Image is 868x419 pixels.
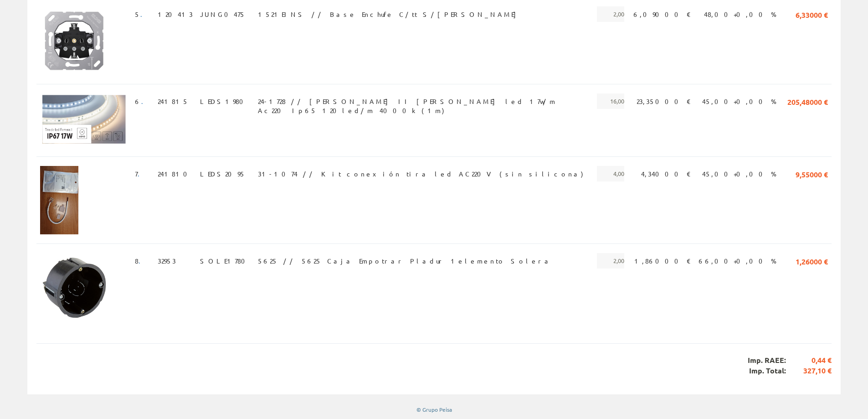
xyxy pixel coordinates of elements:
img: Foto artículo (192x117.75539568345) [40,93,128,147]
div: © Grupo Peisa [27,406,841,414]
img: Foto artículo (84.375x150) [40,166,78,234]
span: LEDS2095 [200,166,246,181]
span: 6,09000 € [633,6,691,22]
span: 205,48000 € [787,93,828,109]
span: 24-1728 // [PERSON_NAME] II [PERSON_NAME] led 17w/m Ac220 Ip65 120led/m 4000k (1m) [258,93,586,109]
span: 327,10 € [786,366,832,376]
span: 5 [135,6,148,22]
span: 23,35000 € [637,93,691,109]
span: 241810 [158,166,193,181]
span: 120413 [158,6,193,22]
div: Imp. RAEE: Imp. Total: [36,343,832,388]
span: 0,44 € [786,355,832,366]
span: 45,00+0,00 % [702,93,776,109]
span: 4,34000 € [641,166,691,181]
span: 1,86000 € [634,253,691,269]
span: 32953 [158,253,176,269]
span: 66,00+0,00 % [699,253,776,269]
span: 2,00 [597,253,624,269]
span: 48,00+0,00 % [704,6,776,22]
span: 5625 // 5625 Caja Empotrar Pladur 1elemento Solera [258,253,552,269]
span: 7 [135,166,145,181]
span: JUNG0475 [200,6,246,22]
a: . [141,97,149,105]
span: 45,00+0,00 % [702,166,776,181]
img: Foto artículo (150x150) [40,6,108,75]
span: 1,26000 € [796,253,828,269]
a: . [138,170,145,178]
span: LEDS1980 [200,93,249,109]
span: 1521EINS // Base Enchufe C/tt S/[PERSON_NAME] [258,6,521,22]
span: 31-1074 // Kit conexión tira led AC220V (sin silicona) [258,166,583,181]
img: Foto artículo (150x150) [40,253,108,321]
span: 6,33000 € [796,6,828,22]
a: . [140,10,148,18]
span: 16,00 [597,93,624,109]
span: 241815 [158,93,189,109]
span: 2,00 [597,6,624,22]
a: . [139,257,146,265]
span: SOLE1780 [200,253,251,269]
span: 6 [135,93,149,109]
span: 9,55000 € [796,166,828,181]
span: 4,00 [597,166,624,181]
span: 8 [135,253,146,269]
